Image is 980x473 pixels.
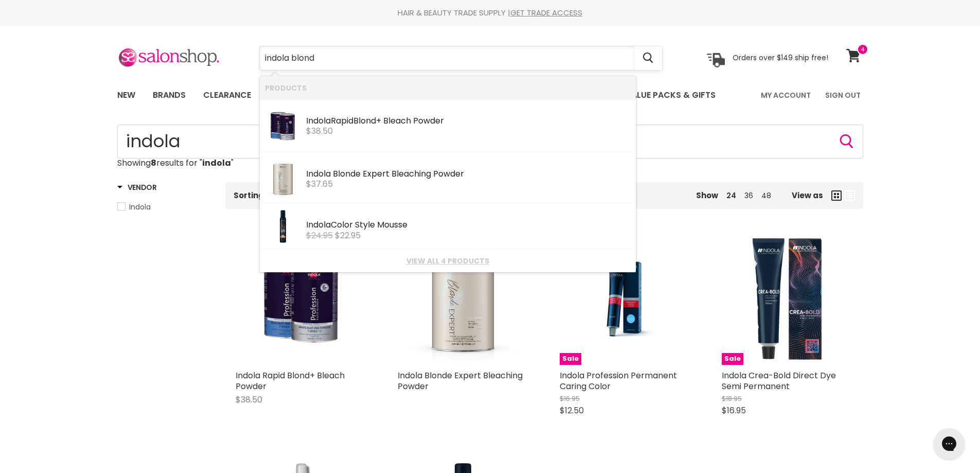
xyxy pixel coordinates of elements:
span: $22.95 [335,230,361,241]
span: $12.50 [560,405,584,416]
b: Blon [333,168,350,180]
a: Indola Rapid Blond+ Bleach Powder [236,370,345,392]
button: Search [839,133,855,150]
b: Indola [306,168,331,180]
li: Products [260,76,636,99]
span: Sale [560,353,581,365]
img: 4067971003146_INDOLA-Profession-HONEY-BLONDE_CSM_200ML_2927941_2000x2000_5acd60d3-cec7-4dc7-859d-... [265,208,301,244]
input: Search [260,46,635,70]
img: Indola Profession Permanent Caring Color [581,234,668,365]
a: Indola Blonde Expert Bleaching Powder [398,370,523,392]
a: Clearance [195,84,259,106]
a: View all 4 products [265,257,631,265]
a: My Account [755,84,817,106]
b: Indola [306,115,331,127]
button: Search [635,46,662,70]
a: Indola [117,201,212,213]
h3: Vendor [117,182,157,192]
li: Products: Indola Color Style Mousse [260,203,636,249]
a: New [110,84,143,106]
iframe: Gorgias live chat messenger [929,425,970,463]
li: View All [260,249,636,272]
span: $16.95 [722,405,746,416]
form: Product [259,46,663,71]
a: Indola Crea-Bold Direct Dye Semi PermanentSale [722,234,853,365]
span: $37.65 [306,178,333,190]
span: $16.95 [560,394,580,404]
a: Brands [145,84,193,106]
img: Indola Blonde Expert Bleaching Powder [406,234,520,365]
span: $38.50 [306,125,333,137]
img: BlondeExpert_Lightener_1800x1800_d86d7552-5056-4540-b440-5d0ec19d6ddb.webp [265,157,301,199]
li: Products: Indola Rapid Blond+ Bleach Powder [260,99,636,152]
a: 24 [726,190,736,201]
nav: Main [104,80,876,110]
img: Indola Rapid Blond+ Bleach Powder [257,234,344,365]
div: HAIR & BEAUTY TRADE SUPPLY | [104,8,876,18]
a: Indola Rapid Blond+ Bleach Powder [236,234,367,365]
span: $18.95 [722,394,742,404]
li: Products: Indola Blonde Expert Bleaching Powder [260,152,636,203]
span: Show [696,190,718,201]
input: Search [117,125,863,159]
b: Blon [353,115,371,127]
span: View as [792,191,823,200]
a: Indola Blonde Expert Bleaching Powder [398,234,529,365]
div: Color Style Mousse [306,220,631,231]
p: Orders over $149 ship free! [733,53,828,62]
form: Product [117,125,863,159]
p: Showing results for " " [117,159,863,168]
label: Sorting [234,191,264,200]
s: $24.95 [306,230,333,241]
div: Rapid d+ Bleach Powder [306,116,631,127]
div: de Expert Bleaching Powder [306,169,631,180]
span: $38.50 [236,394,262,406]
a: 48 [761,190,771,201]
a: Value Packs & Gifts [618,84,723,106]
a: Indola Profession Permanent Caring ColorSale [560,234,691,365]
a: 36 [744,190,753,201]
strong: indola [202,157,231,169]
a: Indola Profession Permanent Caring Color [560,370,677,392]
span: Indola [129,202,151,212]
a: Sign Out [819,84,867,106]
ul: Main menu [110,80,739,110]
a: Indola Crea-Bold Direct Dye Semi Permanent [722,370,836,392]
img: indola-profession-rapid-blond-plus-bleach_200x.jpg [269,104,297,148]
b: Indola [306,219,331,231]
strong: 8 [151,157,156,169]
a: GET TRADE ACCESS [510,7,582,18]
img: Indola Crea-Bold Direct Dye Semi Permanent [743,234,831,365]
span: Sale [722,353,743,365]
